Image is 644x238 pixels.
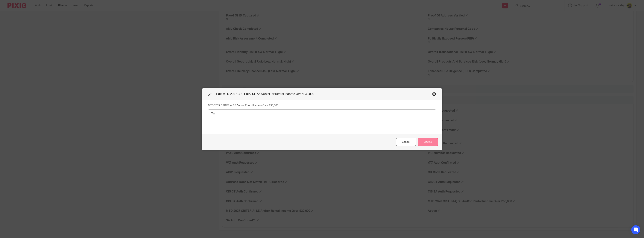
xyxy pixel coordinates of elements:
[432,92,436,96] div: Close this dialog window
[396,138,416,146] div: Close this dialog window
[208,110,436,118] input: MTD 2027 CRITERIA; SE And/or Rental Income Over £30,000
[418,138,438,146] button: Update
[216,93,314,95] span: Edit MTD 2027 CRITERIA; SE And&#x2F;or Rental Income Over £30,000
[208,104,278,107] label: MTD 2027 CRITERIA; SE And/or Rental Income Over £30,000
